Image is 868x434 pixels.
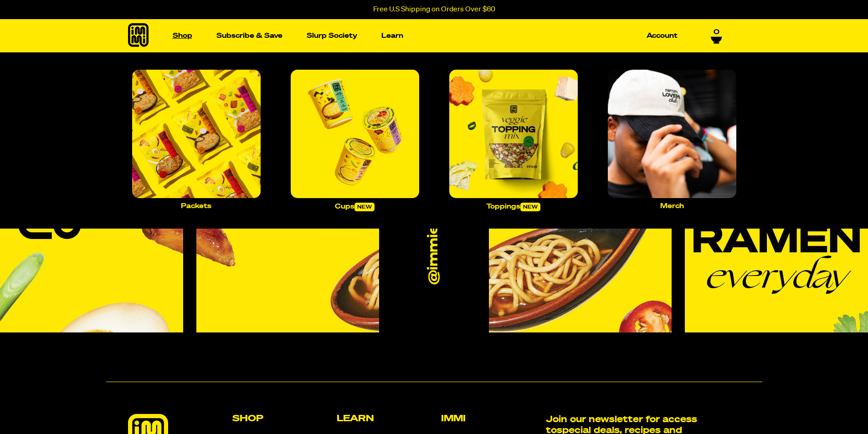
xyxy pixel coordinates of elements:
[426,201,442,284] a: @immieats
[196,149,380,332] img: Instagram
[489,149,672,332] img: Instagram
[685,149,868,332] img: Instagram
[128,66,264,213] a: Packets
[446,66,581,215] a: Toppingsnew
[660,203,684,209] p: Merch
[213,29,286,43] a: Subscribe & Save
[181,203,211,209] p: Packets
[643,29,681,43] a: Account
[169,29,196,43] a: Shop
[169,19,681,52] nav: Main navigation
[449,70,578,198] img: Toppings_large.jpg
[335,203,375,211] p: Cups
[373,5,495,14] p: Free U.S Shipping on Orders Over $60
[604,66,740,213] a: Merch
[711,28,722,44] a: 0
[608,70,736,198] img: Merch_large.jpg
[520,203,540,211] span: new
[337,414,434,423] h2: Learn
[132,70,261,198] img: Packets_large.jpg
[291,70,419,198] img: Cups_large.jpg
[354,203,375,211] span: new
[303,29,361,43] a: Slurp Society
[486,203,540,211] p: Toppings
[441,414,538,423] h2: Immi
[287,66,423,215] a: Cupsnew
[378,29,407,43] a: Learn
[232,414,329,423] h2: Shop
[714,28,719,36] span: 0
